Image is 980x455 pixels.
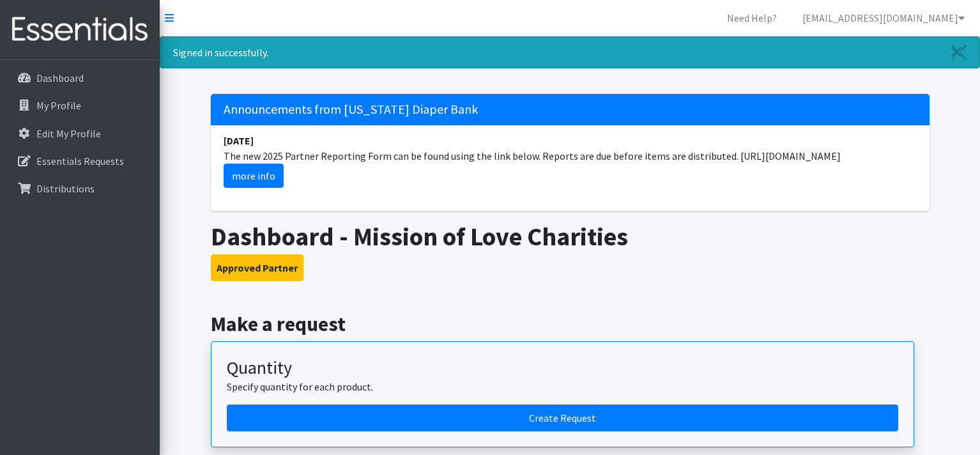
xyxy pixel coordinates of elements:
p: Edit My Profile [36,127,101,140]
li: The new 2025 Partner Reporting Form can be found using the link below. Reports are due before ite... [211,125,930,196]
h5: Announcements from [US_STATE] Diaper Bank [211,94,930,125]
p: Dashboard [36,72,84,84]
a: Create a request by quantity [227,405,898,431]
a: Need Help? [717,5,787,31]
h2: Make a request [211,312,930,336]
a: Edit My Profile [5,121,155,146]
a: more info [224,164,284,188]
a: Close [938,37,979,68]
strong: [DATE] [224,134,254,147]
p: Specify quantity for each product. [227,379,898,394]
a: My Profile [5,93,155,118]
img: HumanEssentials [5,8,155,51]
a: [EMAIL_ADDRESS][DOMAIN_NAME] [792,5,975,31]
p: My Profile [36,99,81,112]
h3: Quantity [227,357,898,379]
a: Dashboard [5,65,155,91]
p: Distributions [36,182,95,195]
div: Signed in successfully. [160,36,980,68]
p: Essentials Requests [36,155,124,167]
button: Approved Partner [211,254,303,281]
h1: Dashboard - Mission of Love Charities [211,221,930,252]
a: Essentials Requests [5,148,155,174]
a: Distributions [5,176,155,201]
